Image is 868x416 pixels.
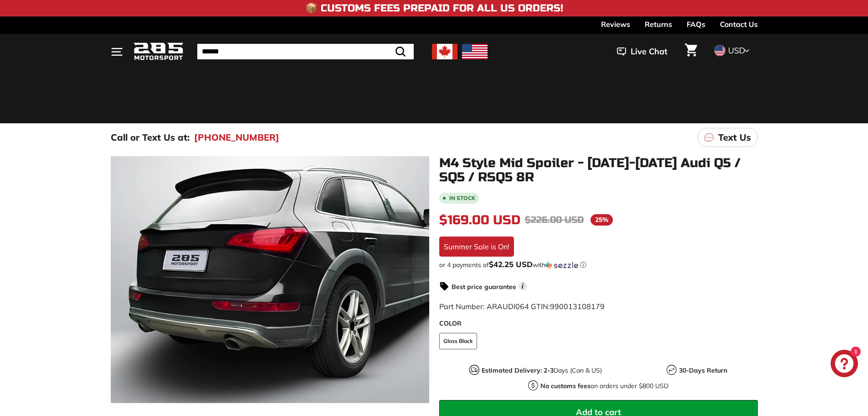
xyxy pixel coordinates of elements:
[605,40,679,63] button: Live Chat
[540,381,668,391] p: on orders under $800 USD
[828,350,861,379] inbox-online-store-chat: Shopify online store chat
[111,131,190,144] p: Call or Text Us at:
[439,319,758,328] label: COLOR
[718,131,751,144] p: Text Us
[489,259,533,269] span: $42.25 USD
[482,366,554,374] strong: Estimated Delivery: 2-3
[679,366,727,374] strong: 30-Days Return
[591,214,613,226] span: 25%
[439,212,520,228] span: $169.00 USD
[439,260,758,269] div: or 4 payments of$42.25 USDwithSezzle Click to learn more about Sezzle
[525,214,584,226] span: $226.00 USD
[720,16,758,32] a: Contact Us
[197,44,414,59] input: Search
[631,46,668,58] span: Live Chat
[194,131,279,144] a: [PHONE_NUMBER]
[687,16,705,32] a: FAQs
[545,261,578,269] img: Sezzle
[482,366,602,375] p: Days (Can & US)
[601,16,630,32] a: Reviews
[452,283,516,291] strong: Best price guarantee
[698,128,758,147] a: Text Us
[645,16,672,32] a: Returns
[305,3,563,14] h4: 📦 Customs Fees Prepaid for All US Orders!
[439,302,605,311] span: Part Number: ARAUDI064 GTIN:
[519,282,527,290] span: i
[550,302,605,311] span: 990013108179
[134,41,184,63] img: Logo_285_Motorsport_areodynamics_components
[439,237,514,257] div: Summer Sale is On!
[449,195,475,201] b: In stock
[439,260,758,269] div: or 4 payments of with
[439,156,758,184] h1: M4 Style Mid Spoiler - [DATE]-[DATE] Audi Q5 / SQ5 / RSQ5 8R
[728,45,745,56] span: USD
[679,36,703,67] a: Cart
[540,382,591,390] strong: No customs fees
